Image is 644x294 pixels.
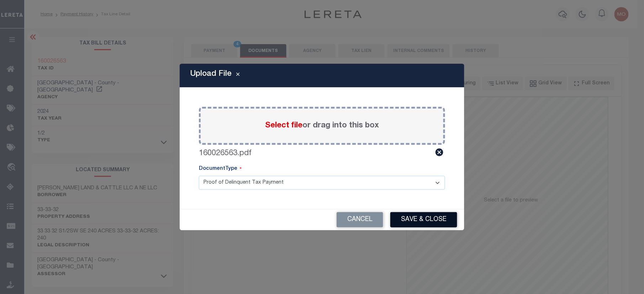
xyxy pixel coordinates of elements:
[337,212,383,227] button: Cancel
[199,148,252,159] label: 160026563.pdf
[390,212,457,227] button: Save & Close
[190,69,232,79] h5: Upload File
[232,71,244,80] button: Close
[265,122,302,130] span: Select file
[199,165,242,173] label: DocumentType
[265,120,379,132] label: or drag into this box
